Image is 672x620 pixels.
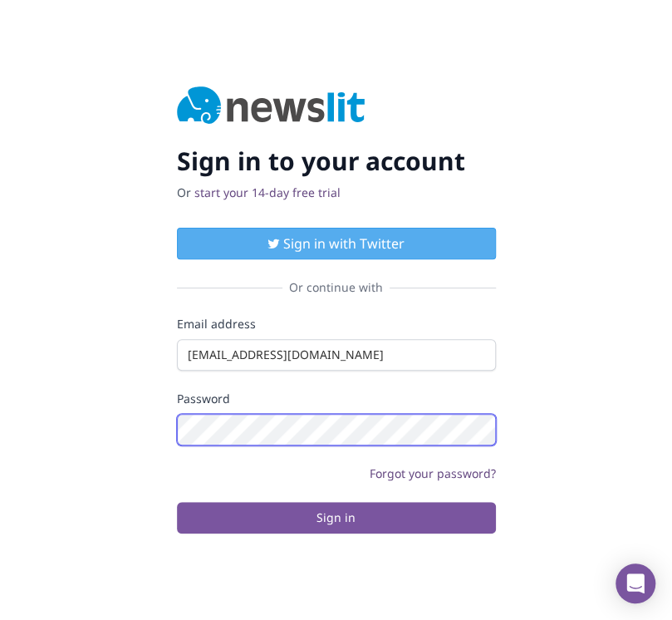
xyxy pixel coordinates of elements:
[370,465,496,481] a: Forgot your password?
[177,228,496,259] button: Sign in with Twitter
[177,86,365,126] img: Newslit
[177,185,496,201] p: Or
[177,316,496,332] label: Email address
[194,185,341,200] a: start your 14-day free trial
[282,279,390,296] span: Or continue with
[616,563,655,603] div: Open Intercom Messenger
[177,146,496,176] h2: Sign in to your account
[177,502,496,534] button: Sign in
[177,391,496,407] label: Password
